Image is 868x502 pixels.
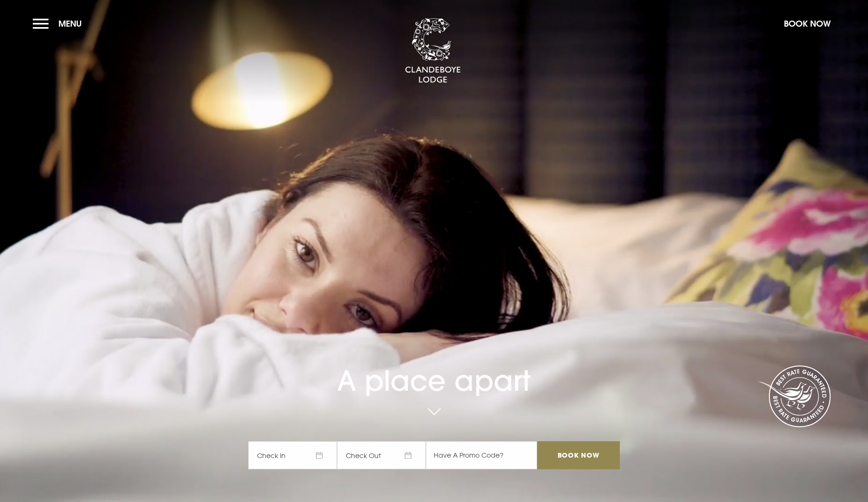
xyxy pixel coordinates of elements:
[405,18,461,84] img: Clandeboye Lodge
[537,441,619,469] input: Book Now
[248,334,619,397] h1: A place apart
[426,441,537,469] input: Have A Promo Code?
[33,14,86,34] button: Menu
[337,441,426,469] span: Check Out
[58,18,82,29] span: Menu
[248,441,337,469] span: Check In
[779,14,835,34] button: Book Now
